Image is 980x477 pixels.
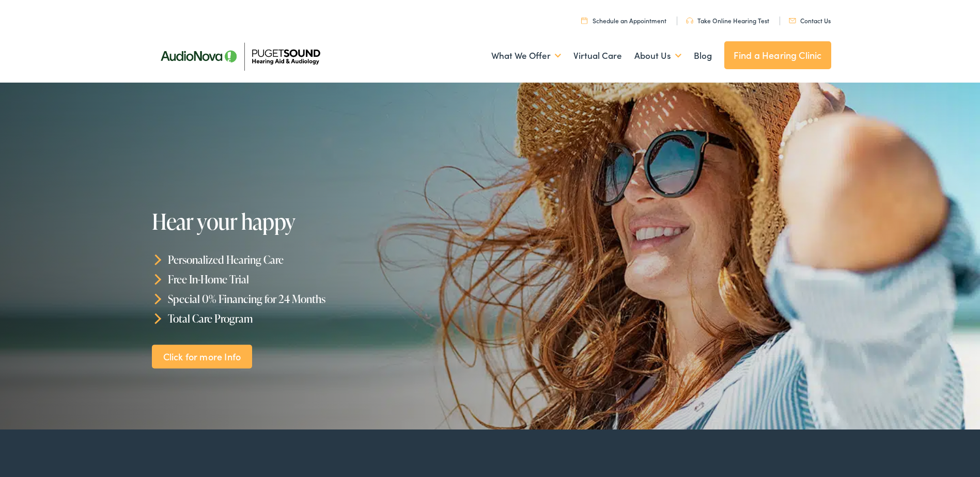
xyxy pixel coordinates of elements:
a: Virtual Care [573,37,622,75]
a: Blog [694,37,712,75]
img: utility icon [789,18,796,23]
a: Take Online Hearing Test [686,16,769,25]
li: Special 0% Financing for 24 Months [152,289,495,309]
img: utility icon [686,18,693,24]
h1: Hear your happy [152,210,466,233]
a: Schedule an Appointment [581,16,666,25]
li: Total Care Program [152,308,495,328]
li: Personalized Hearing Care [152,250,495,269]
a: Click for more Info [152,344,252,369]
img: utility icon [581,17,587,24]
a: About Us [634,37,681,75]
a: Contact Us [789,16,831,25]
li: Free In-Home Trial [152,269,495,289]
a: What We Offer [491,37,561,75]
a: Find a Hearing Clinic [724,41,831,69]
